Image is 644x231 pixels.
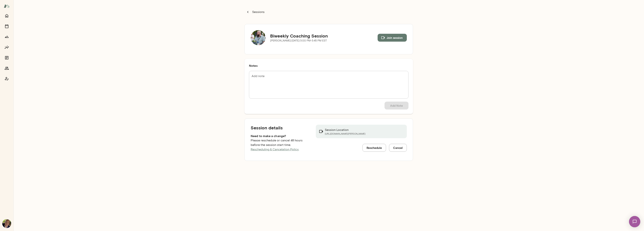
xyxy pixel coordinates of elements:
a: Rescheduling & Cancelation Policy. [251,148,299,151]
p: [PERSON_NAME] · [DATE] · 3:00 PM-3:45 PM EST [270,39,328,43]
p: Session Location [325,128,365,132]
button: Reschedule [362,144,386,152]
img: David McPherson [2,219,11,228]
button: Documents [3,54,10,61]
h5: Biweekly Coaching Session [270,33,328,39]
h6: Notes [249,63,408,68]
button: Cancel [389,144,407,152]
button: Sessions [244,8,267,16]
button: Growth Plan [3,33,10,40]
img: Mento [4,2,10,10]
button: Home [3,12,10,19]
button: Coach app [3,75,10,82]
button: Join session [378,34,407,42]
img: Jeremy Rhoades [251,30,266,45]
button: Members [3,64,10,72]
p: Please reschedule or cancel 48 hours before the session start time. [251,138,310,152]
button: Sessions [3,22,10,30]
h6: Need to make a change? [251,134,310,138]
a: [URL][DOMAIN_NAME][PERSON_NAME] [325,132,365,135]
button: Insights [3,43,10,51]
p: Sessions [251,10,265,14]
h5: Session details [251,125,310,131]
